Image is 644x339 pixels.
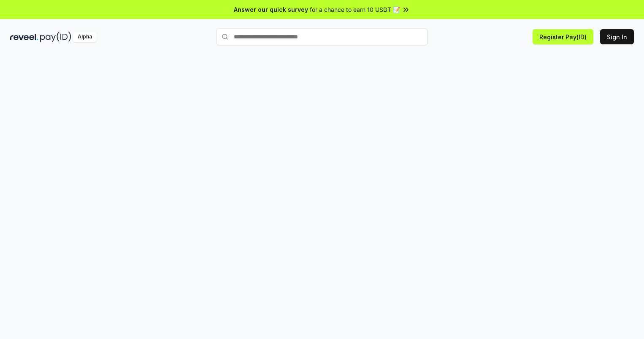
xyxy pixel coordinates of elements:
[73,32,97,42] div: Alpha
[310,5,400,14] span: for a chance to earn 10 USDT 📝
[40,32,71,42] img: pay_id
[234,5,308,14] span: Answer our quick survey
[600,29,634,44] button: Sign In
[533,29,593,44] button: Register Pay(ID)
[10,32,38,42] img: reveel_dark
